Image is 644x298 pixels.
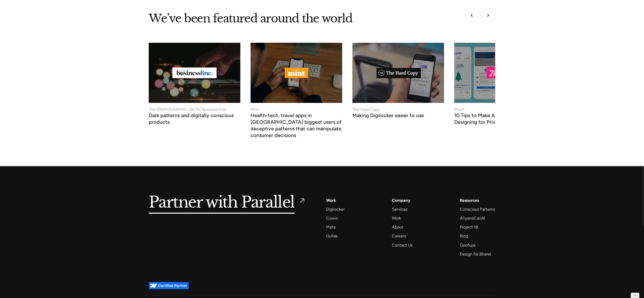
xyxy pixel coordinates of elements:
a: Contact Us [392,242,413,249]
h3: Health-tech, travel apps in [GEOGRAPHIC_DATA] biggest users of deceptive patterns that can manipu... [251,114,342,139]
a: Cowin [326,215,338,222]
h5: Partner with Parallel [149,197,295,209]
a: Project 1B [460,224,478,231]
div: Next slide [481,8,495,22]
a: Services [392,206,407,213]
a: Digilocker [326,206,345,213]
a: Blog [460,233,468,239]
a: Work [392,215,401,222]
a: Goofups [460,242,475,249]
div: The [DEMOGRAPHIC_DATA] Business Line [149,106,226,113]
a: The Hard CopyMaking Digilocker easier to use [352,43,444,117]
a: Partner with Parallel [149,197,306,209]
a: Meta [326,224,336,231]
a: About [392,224,403,231]
a: MintHealth-tech, travel apps in [GEOGRAPHIC_DATA] biggest users of deceptive patterns that can ma... [251,43,342,137]
div: The Hard Copy [352,106,380,113]
div: Go to last slide [465,8,479,22]
a: Gullak [326,233,338,239]
a: Company [392,197,410,204]
div: Resources [460,197,479,204]
a: Conscious Patterns [460,206,495,213]
a: AnyoneCanAI [460,215,485,222]
div: Muzli [454,106,464,113]
h3: Dark patterns and digitally conscious products [149,114,240,125]
a: Careers [392,233,406,239]
a: The [DEMOGRAPHIC_DATA] Business LineDark patterns and digitally conscious products [149,43,240,124]
h3: 10 Tips to Make Apps More Human by Designing for Privacy [454,114,546,125]
a: Work [326,197,336,204]
div: Mint [251,106,259,113]
a: Design for Bharat [460,251,491,258]
h3: Making Digilocker easier to use [352,114,424,119]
